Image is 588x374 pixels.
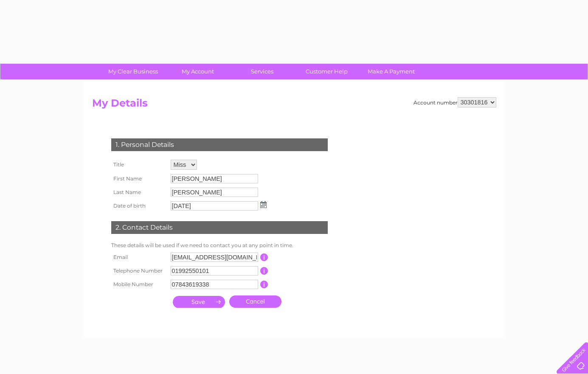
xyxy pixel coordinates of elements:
[260,201,267,208] img: ...
[109,199,169,213] th: Date of birth
[98,64,168,79] a: My Clear Business
[229,295,281,308] a: Cancel
[109,240,330,250] td: These details will be used if we need to contact you at any point in time.
[109,264,169,278] th: Telephone Number
[109,157,169,172] th: Title
[414,97,496,107] div: Account number
[227,64,297,79] a: Services
[292,64,362,79] a: Customer Help
[173,296,225,308] input: Submit
[163,64,233,79] a: My Account
[109,250,169,264] th: Email
[111,221,328,234] div: 2. Contact Details
[260,253,268,261] input: Information
[109,278,169,291] th: Mobile Number
[111,138,328,151] div: 1. Personal Details
[109,172,169,186] th: First Name
[260,267,268,275] input: Information
[109,186,169,199] th: Last Name
[356,64,426,79] a: Make A Payment
[260,281,268,288] input: Information
[92,97,496,113] h2: My Details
